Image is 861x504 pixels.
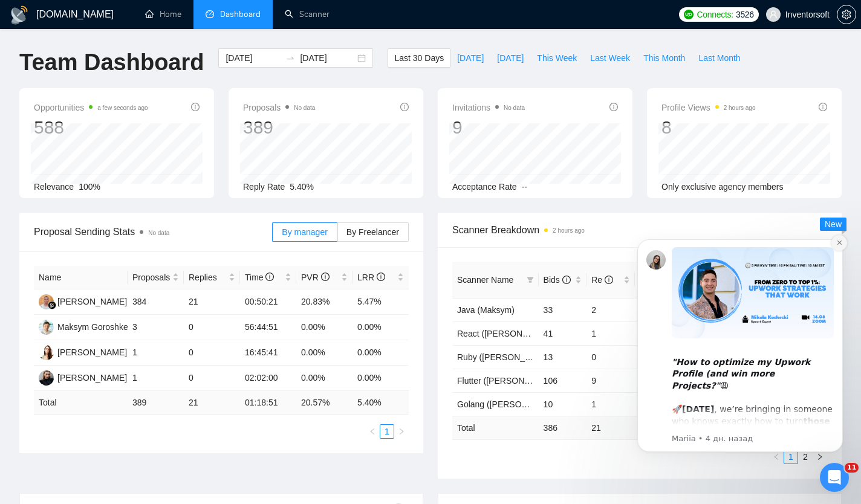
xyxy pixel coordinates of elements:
td: 0 [184,366,240,391]
span: This Month [643,51,685,65]
button: setting [837,5,856,24]
div: [PERSON_NAME] [57,295,127,308]
a: searchScanner [285,9,330,19]
td: 5.47% [353,289,409,315]
span: Last Month [698,51,740,65]
a: Flutter ([PERSON_NAME]) [457,376,559,386]
td: 0 [184,340,240,366]
td: 1 [586,321,635,345]
span: Acceptance Rate [452,182,517,192]
span: [DATE] [497,51,524,65]
a: Java (Maksym) [457,305,515,315]
button: Last 30 Days [388,48,450,68]
span: -- [522,182,527,192]
td: 02:02:00 [240,366,296,391]
td: 33 [539,298,587,321]
td: 1 [128,340,184,366]
span: info-circle [819,103,827,111]
td: 21 [184,289,240,315]
span: 11 [845,463,859,473]
span: Opportunities [34,100,148,115]
span: filter [527,276,534,283]
span: dashboard [206,10,214,18]
td: 5.40 % [353,391,409,415]
span: info-circle [609,103,618,111]
td: 0.00% [353,315,409,340]
td: 0.00% [296,315,353,340]
a: homeHome [145,9,181,19]
span: setting [837,10,856,19]
span: Proposal Sending Stats [34,224,272,239]
td: 389 [128,391,184,415]
td: 56:44:51 [240,315,296,340]
span: Dashboard [220,9,261,19]
button: Last Week [583,48,637,68]
span: 3526 [736,8,754,21]
img: gigradar-bm.png [48,301,56,309]
td: 20.83% [296,289,353,315]
span: Scanner Name [457,275,513,285]
span: Profile Views [661,100,756,115]
a: Golang ([PERSON_NAME]) [457,399,562,409]
a: ND[PERSON_NAME] [39,347,127,357]
div: [PERSON_NAME] [57,346,127,359]
div: 8 [661,116,756,139]
a: JS[PERSON_NAME] [39,372,127,382]
span: info-circle [265,273,274,281]
td: 2 [586,298,635,321]
a: setting [837,10,856,19]
iframe: Intercom live chat [820,463,849,492]
span: info-circle [321,273,330,281]
a: 1 [380,425,394,438]
img: MU [39,294,54,309]
td: 01:18:51 [240,391,296,415]
span: Only exclusive agency members [661,182,784,192]
span: info-circle [377,273,385,281]
span: user [769,10,778,19]
span: Relevance [34,182,74,192]
td: 384 [128,289,184,315]
span: Time [245,273,274,282]
span: No data [504,105,525,111]
span: No data [294,105,315,111]
div: Maksym Goroshkevych [57,320,145,334]
span: New [825,219,842,229]
td: 3 [128,315,184,340]
button: This Month [637,48,692,68]
th: Proposals [128,266,184,289]
td: 0.00% [353,340,409,366]
span: Scanner Breakdown [452,222,827,237]
td: 106 [539,369,587,392]
th: Name [34,266,128,289]
img: upwork-logo.png [684,10,694,19]
td: 0 [184,315,240,340]
span: Proposals [132,271,170,284]
span: Connects: [697,8,733,21]
div: 9 [452,116,525,139]
td: 21 [184,391,240,415]
input: Start date [226,51,281,65]
h1: Team Dashboard [19,48,204,77]
button: This Week [530,48,583,68]
span: Invitations [452,100,525,115]
td: 21 [586,416,635,439]
span: [DATE] [457,51,484,65]
span: LRR [357,273,385,282]
button: [DATE] [450,48,490,68]
input: End date [300,51,355,65]
td: 0.00% [296,340,353,366]
td: 41 [539,321,587,345]
img: MG [39,320,54,335]
li: 1 [380,424,394,439]
time: 2 hours ago [553,227,585,234]
td: Total [34,391,128,415]
td: 386 [539,416,587,439]
span: Bids [544,275,571,285]
span: Reply Rate [243,182,285,192]
td: 13 [539,345,587,369]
